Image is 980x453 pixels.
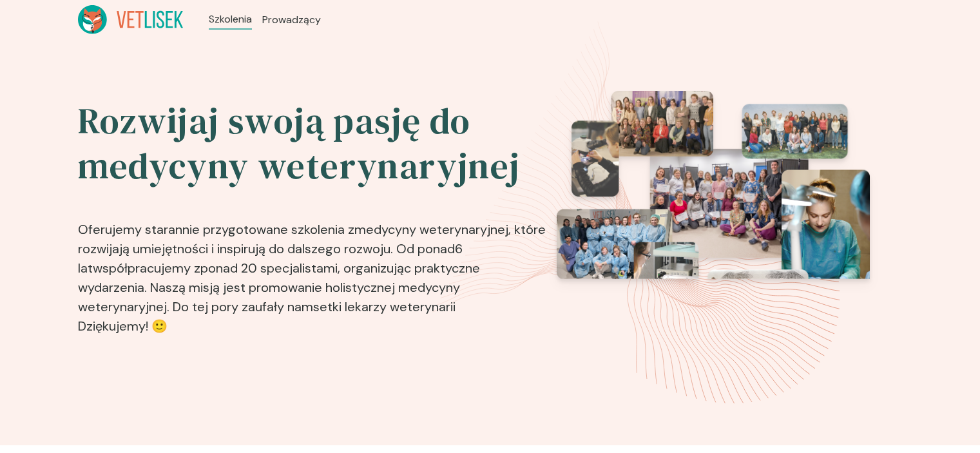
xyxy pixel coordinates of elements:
b: setki lekarzy weterynarii [313,298,456,315]
b: ponad 20 specjalistami [200,260,338,276]
b: medycyny weterynaryjnej [354,221,508,238]
a: Szkolenia [209,12,252,27]
a: Prowadzący [262,12,321,28]
img: eventsPhotosRoll2.png [557,91,870,346]
p: Oferujemy starannie przygotowane szkolenia z , które rozwijają umiejętności i inspirują do dalsze... [78,199,548,341]
h2: Rozwijaj swoją pasję do medycyny weterynaryjnej [78,99,548,189]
